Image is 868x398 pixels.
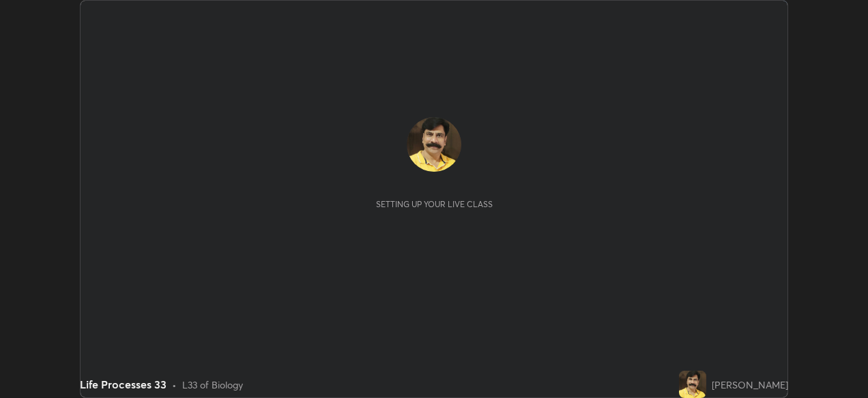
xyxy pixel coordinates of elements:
[712,378,788,392] div: [PERSON_NAME]
[80,376,167,393] div: Life Processes 33
[679,371,706,398] img: f9415292396d47fe9738fb67822c10e9.jpg
[182,378,243,392] div: L33 of Biology
[376,199,493,209] div: Setting up your live class
[172,378,177,392] div: •
[407,117,461,172] img: f9415292396d47fe9738fb67822c10e9.jpg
